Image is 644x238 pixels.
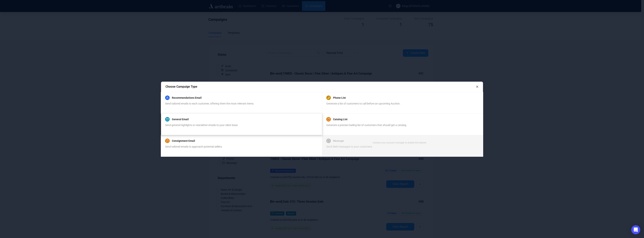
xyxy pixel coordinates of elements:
[165,124,238,127] span: Send general highlights or newsletter emails to your client base.
[172,95,202,100] a: Recommendations Email
[165,145,223,148] span: Send tailored emails to approach potential sellers.
[166,96,169,99] span: user
[172,117,189,122] a: General Email
[326,124,407,127] span: Generate a precise mailing list of customers that should get a catalog.
[476,85,479,88] span: close
[333,117,347,122] a: Catalog List
[165,102,254,105] span: Send tailored emails to each customer, offering them the most relevant items.
[172,139,195,143] a: Consignment Email
[333,95,346,100] a: Phone List
[333,139,344,143] a: Message
[327,118,330,121] span: book
[631,225,640,234] div: Open Intercom Messenger
[326,102,400,105] span: Generate a list of customers to call before an upcoming Auction.
[327,96,330,99] span: phone
[165,84,476,89] div: Choose Campaign Type
[326,145,373,148] span: Send SMS messages to your customers.
[327,140,330,142] span: message
[373,141,426,145] div: Contact your account manager to enable this feature
[166,118,169,121] span: mail
[166,140,169,142] span: book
